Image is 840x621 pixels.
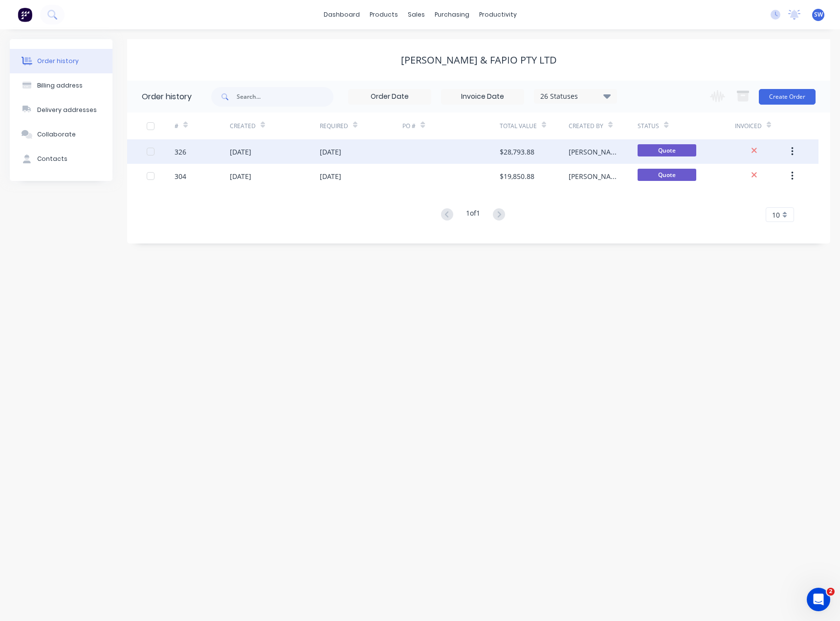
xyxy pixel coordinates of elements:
[638,122,659,131] div: Status
[349,89,431,104] input: Order Date
[569,112,638,139] div: Created By
[442,89,524,104] input: Invoice Date
[534,91,617,102] div: 26 Statuses
[500,122,537,131] div: Total Value
[466,208,480,222] div: 1 of 1
[759,89,816,105] button: Create Order
[37,106,97,114] div: Delivery addresses
[319,7,365,22] a: dashboard
[175,147,186,157] div: 326
[402,122,416,131] div: PO #
[430,7,474,22] div: purchasing
[18,7,32,22] img: Factory
[10,147,112,171] button: Contacts
[230,147,251,157] div: [DATE]
[230,171,251,181] div: [DATE]
[230,112,320,139] div: Created
[772,210,780,220] span: 10
[10,49,112,73] button: Order history
[175,122,178,131] div: #
[735,112,790,139] div: Invoiced
[814,10,823,19] span: SW
[569,171,618,181] div: [PERSON_NAME]
[807,588,830,611] iframe: Intercom live chat
[474,7,522,22] div: productivity
[569,122,603,131] div: Created By
[402,112,499,139] div: PO #
[10,98,112,122] button: Delivery addresses
[10,122,112,147] button: Collaborate
[142,91,192,103] div: Order history
[320,122,348,131] div: Required
[230,122,256,131] div: Created
[37,130,76,139] div: Collaborate
[175,171,186,181] div: 304
[500,147,534,157] div: $28,793.88
[638,112,734,139] div: Status
[403,7,430,22] div: sales
[320,147,341,157] div: [DATE]
[320,171,341,181] div: [DATE]
[365,7,403,22] div: products
[37,57,79,66] div: Order history
[320,112,403,139] div: Required
[569,147,618,157] div: [PERSON_NAME]
[175,112,230,139] div: #
[827,588,835,596] span: 2
[500,171,534,181] div: $19,850.88
[37,155,67,163] div: Contacts
[37,81,83,90] div: Billing address
[10,73,112,98] button: Billing address
[638,144,696,156] span: Quote
[401,54,557,66] div: [PERSON_NAME] & Fapio Pty Ltd
[500,112,569,139] div: Total Value
[638,169,696,181] span: Quote
[735,122,762,131] div: Invoiced
[237,87,333,107] input: Search...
